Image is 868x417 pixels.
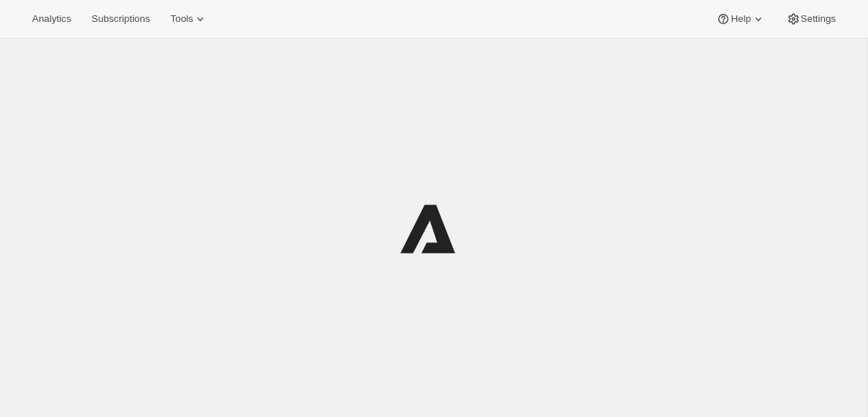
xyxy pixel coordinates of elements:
span: Help [731,13,750,25]
span: Subscriptions [91,13,150,25]
button: Subscriptions [83,9,159,29]
button: Analytics [23,9,80,29]
button: Settings [777,9,845,29]
span: Settings [801,13,836,25]
span: Analytics [32,13,71,25]
button: Help [707,9,774,29]
span: Tools [170,13,193,25]
button: Tools [161,9,216,29]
